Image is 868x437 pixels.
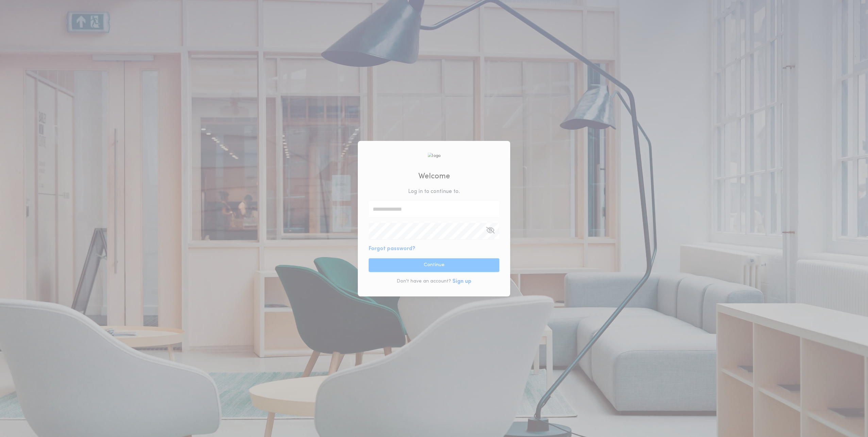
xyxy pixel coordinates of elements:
button: Sign up [452,277,471,286]
img: logo [428,152,440,159]
p: Log in to continue to . [408,188,460,196]
p: Don't have an account? [397,278,451,285]
h2: Welcome [418,171,450,182]
button: Continue [369,258,499,272]
button: Forgot password? [369,245,415,253]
